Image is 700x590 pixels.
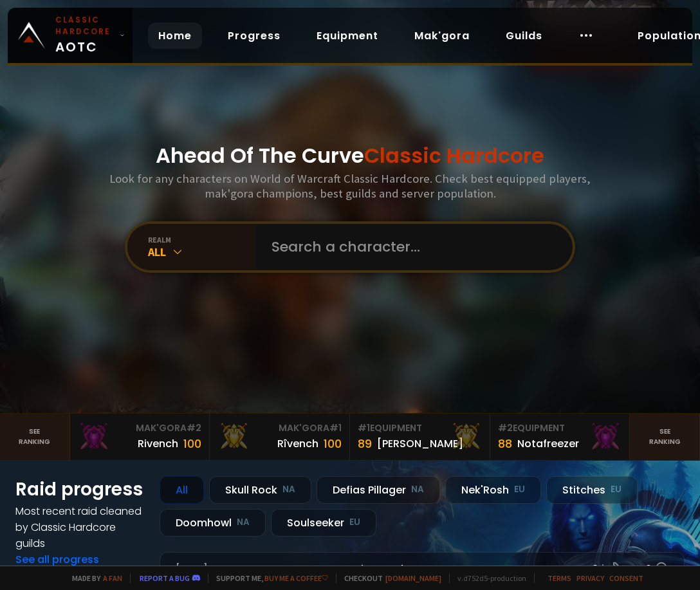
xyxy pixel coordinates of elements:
[55,14,115,37] small: Classic Hardcore
[609,573,643,583] a: Consent
[495,23,553,49] a: Guilds
[148,23,202,49] a: Home
[385,573,441,583] a: [DOMAIN_NAME]
[271,509,376,537] div: Soulseeker
[160,509,266,537] div: Doomhowl
[490,414,631,460] a: #2Equipment88Notafreezer
[576,573,604,583] a: Privacy
[514,483,525,496] small: EU
[264,573,328,583] a: Buy me a coffee
[358,435,372,452] div: 89
[183,435,201,452] div: 100
[349,516,360,529] small: EU
[611,483,622,496] small: EU
[70,414,210,460] a: Mak'Gora#2Rivench100
[350,414,490,460] a: #1Equipment89[PERSON_NAME]
[8,8,133,63] a: Classic HardcoreAOTC
[264,224,557,270] input: Search a character...
[277,436,318,452] div: Rîvench
[306,23,389,49] a: Equipment
[148,235,256,244] div: realm
[209,476,311,504] div: Skull Rock
[498,421,622,435] div: Equipment
[404,23,480,49] a: Mak'gora
[358,421,482,435] div: Equipment
[377,436,463,452] div: [PERSON_NAME]
[15,552,99,567] a: See all progress
[15,503,144,551] h4: Most recent raid cleaned by Classic Hardcore guilds
[140,573,190,583] a: Report a bug
[210,414,350,460] a: Mak'Gora#1Rîvench100
[630,414,700,460] a: Seeranking
[237,516,250,529] small: NA
[15,476,144,503] h1: Raid progress
[358,421,370,434] span: # 1
[498,421,513,434] span: # 2
[160,552,685,586] a: [DATE]zgpetri on godDefias Pillager8 /90
[160,476,204,504] div: All
[336,573,441,583] span: Checkout
[329,421,342,434] span: # 1
[548,573,571,583] a: Terms
[411,483,424,496] small: NA
[187,421,201,434] span: # 2
[105,171,595,201] h3: Look for any characters on World of Warcraft Classic Hardcore. Check best equipped players, mak'g...
[208,573,328,583] span: Support me,
[364,141,544,170] span: Classic Hardcore
[317,476,440,504] div: Defias Pillager
[517,436,579,452] div: Notafreezer
[324,435,342,452] div: 100
[156,140,544,171] h1: Ahead Of The Curve
[217,421,342,435] div: Mak'Gora
[138,436,178,452] div: Rivench
[55,14,115,57] span: AOTC
[64,573,122,583] span: Made by
[498,435,512,452] div: 88
[103,573,122,583] a: a fan
[546,476,638,504] div: Stitches
[449,573,526,583] span: v. d752d5 - production
[445,476,541,504] div: Nek'Rosh
[78,421,202,435] div: Mak'Gora
[148,244,256,259] div: All
[217,23,291,49] a: Progress
[282,483,295,496] small: NA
